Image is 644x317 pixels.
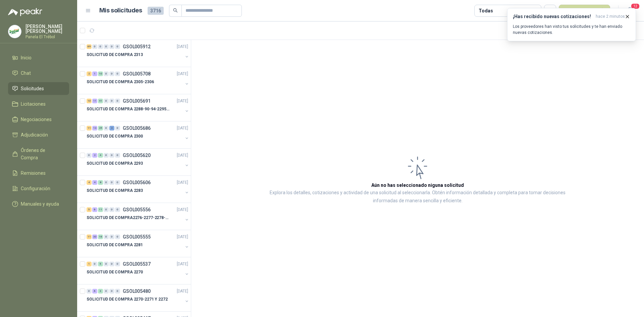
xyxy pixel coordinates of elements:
p: GSOL005606 [123,180,151,185]
a: Manuales y ayuda [8,198,69,210]
a: Órdenes de Compra [8,144,69,164]
div: 2 [109,126,114,130]
a: 5 6 11 0 0 0 GSOL005556[DATE] SOLICITUD DE COMPRA2276-2277-2278-2284-2285- [87,206,190,227]
a: Remisiones [8,167,69,179]
span: Solicitudes [21,85,44,92]
span: hace 2 minutos [596,14,625,19]
div: 0 [115,180,120,185]
span: Manuales y ayuda [21,200,59,208]
div: 0 [109,262,114,266]
h1: Mis solicitudes [99,6,142,15]
button: Nueva solicitud [559,5,610,17]
div: 11 [87,234,92,239]
p: [DATE] [177,44,188,50]
div: 0 [104,71,109,76]
div: 0 [115,262,120,266]
div: 0 [115,71,120,76]
p: Panela El Trébol [25,35,69,39]
p: GSOL005708 [123,71,151,76]
p: [DATE] [177,125,188,131]
p: [DATE] [177,179,188,186]
div: 11 [98,207,103,212]
a: Licitaciones [8,98,69,110]
div: 6 [92,207,97,212]
div: 0 [109,180,114,185]
div: 5 [98,262,103,266]
div: 13 [92,126,97,130]
p: SOLICITUD DE COMPRA 2313 [87,52,143,58]
div: 2 [87,71,92,76]
div: 0 [115,99,120,103]
div: 25 [98,126,103,130]
div: 0 [87,289,92,294]
span: 3716 [148,7,164,15]
div: 0 [87,153,92,158]
div: 0 [109,234,114,239]
div: 0 [92,262,97,266]
p: Explora los detalles, cotizaciones y actividad de una solicitud al seleccionarla. Obtén informaci... [258,189,577,205]
a: Chat [8,67,69,80]
p: [DATE] [177,261,188,267]
a: 4 4 8 0 0 0 GSOL005606[DATE] SOLICITUD DE COMPRA 2283 [87,178,190,200]
div: 0 [115,44,120,49]
a: Adjudicación [8,128,69,141]
div: 1 [87,262,92,266]
div: 0 [115,234,120,239]
a: Configuración [8,182,69,195]
a: Negociaciones [8,113,69,126]
p: GSOL005691 [123,99,151,103]
p: [DATE] [177,234,188,240]
div: 6 [92,289,97,294]
div: 0 [104,262,109,266]
span: Adjudicación [21,131,48,139]
p: SOLICITUD DE COMPRA 2300 [87,133,143,140]
div: Todas [479,7,493,14]
span: Órdenes de Compra [21,147,63,161]
p: SOLICITUD DE COMPRA 2270 [87,269,143,275]
p: [DATE] [177,152,188,159]
a: 1 0 5 0 0 0 GSOL005537[DATE] SOLICITUD DE COMPRA 2270 [87,260,190,281]
img: Logo peakr [8,8,42,16]
p: SOLICITUD DE COMPRA 2305-2306 [87,79,154,85]
div: 0 [115,289,120,294]
div: 0 [104,180,109,185]
span: Chat [21,69,31,77]
div: 10 [87,99,92,103]
div: 0 [104,44,109,49]
div: 0 [109,71,114,76]
a: 0 2 4 0 0 0 GSOL005620[DATE] SOLICITUD DE COMPRA 2293 [87,151,190,173]
div: 4 [92,180,97,185]
div: 0 [104,234,109,239]
h3: ¡Has recibido nuevas cotizaciones! [513,14,593,19]
p: GSOL005686 [123,126,151,130]
div: 0 [109,207,114,212]
div: 11 [92,99,97,103]
div: 16 [98,234,103,239]
p: SOLICITUD DE COMPRA 2283 [87,188,143,194]
div: 0 [104,126,109,130]
span: Configuración [21,185,50,192]
div: 4 [98,153,103,158]
p: GSOL005537 [123,262,151,266]
p: SOLICITUD DE COMPRA 2293 [87,160,143,167]
button: 12 [624,5,636,17]
div: 11 [87,126,92,130]
p: GSOL005555 [123,234,151,239]
div: 0 [109,99,114,103]
div: 1 [92,71,97,76]
p: [DATE] [177,288,188,295]
a: 10 11 41 0 0 0 GSOL005691[DATE] SOLICITUD DE COMPRA 2288-90-94-2295-96-2301-02-04 [87,97,190,118]
div: 0 [115,126,120,130]
a: Solicitudes [8,82,69,95]
div: 5 [87,207,92,212]
button: ¡Has recibido nuevas cotizaciones!hace 2 minutos Los proveedores han visto tus solicitudes y te h... [507,8,636,41]
a: 11 13 25 0 2 0 GSOL005686[DATE] SOLICITUD DE COMPRA 2300 [87,124,190,146]
p: GSOL005556 [123,207,151,212]
div: 0 [115,207,120,212]
p: GSOL005480 [123,289,151,294]
span: Remisiones [21,169,46,177]
div: 0 [104,289,109,294]
div: 0 [92,44,97,49]
p: GSOL005912 [123,44,151,49]
span: Licitaciones [21,100,46,108]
